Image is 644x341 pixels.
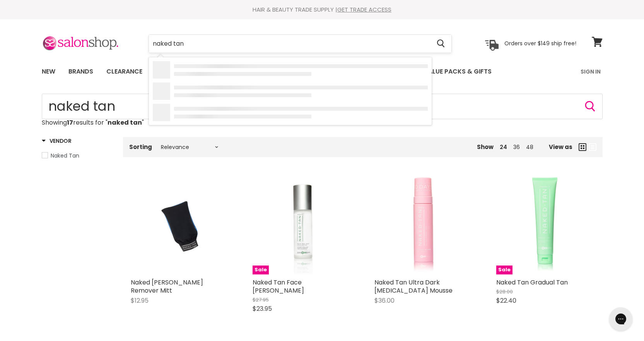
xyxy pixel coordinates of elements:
span: Sale [253,266,269,274]
img: Naked Tan Tan Remover Mitt [144,176,215,274]
span: Naked Tan [51,152,79,159]
img: Naked Tan Gradual Tan [496,176,595,274]
span: $22.40 [496,296,516,305]
ul: Main menu [36,60,537,83]
button: Close [598,87,603,95]
a: New [36,63,61,80]
a: Naked [PERSON_NAME] Remover Mitt [131,278,203,295]
img: Naked Tan Luxe 20 Min Rapid Tan 14% DHA - Glow on the Go [144,125,150,132]
a: Naked Tan Ultra Dark [MEDICAL_DATA] Mousse [374,278,453,295]
span: 1 × [194,133,201,142]
span: $23.95 [253,304,272,313]
span: $105.00 [203,133,225,142]
span: $27.95 [253,296,269,303]
img: Naked Tan Ultra Dark Tanning Mousse [374,176,473,274]
input: Search [149,35,431,53]
span: $28.00 [496,288,513,295]
a: Naked Tan Face [PERSON_NAME] [253,278,304,295]
a: View cart (1) / Checkout [349,124,447,141]
h2: Naked Tan Luxe 20 Min Rapid Tan 14% DHA - Glow on the Go [194,116,317,132]
nav: Main [32,60,612,83]
h2: Added to your cart: [144,96,317,105]
a: Naked Tan Gradual TanSale [496,176,595,274]
span: 1 [394,128,396,137]
span: $12.95 [131,296,149,305]
a: Clearance [101,63,148,80]
a: Naked Tan Tan Remover Mitt [131,176,229,274]
a: Sign In [576,63,605,80]
a: Brands [63,63,99,80]
a: Value Packs & Gifts [418,63,497,80]
div: HAIR & BEAUTY TRADE SUPPLY | [32,6,612,14]
span: $36.00 [374,296,395,305]
a: GET TRADE ACCESS [337,5,391,14]
form: Product [149,34,452,53]
a: Naked Tan Face Tan MistSale [253,176,351,274]
a: Naked Tan Gradual Tan [496,278,568,287]
iframe: Gorgias live chat messenger [605,305,636,333]
button: Search [431,35,451,53]
span: Sale [496,266,512,274]
p: Orders over $149 ship free! [504,40,576,47]
img: Naked Tan Face Tan Mist [266,176,337,274]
